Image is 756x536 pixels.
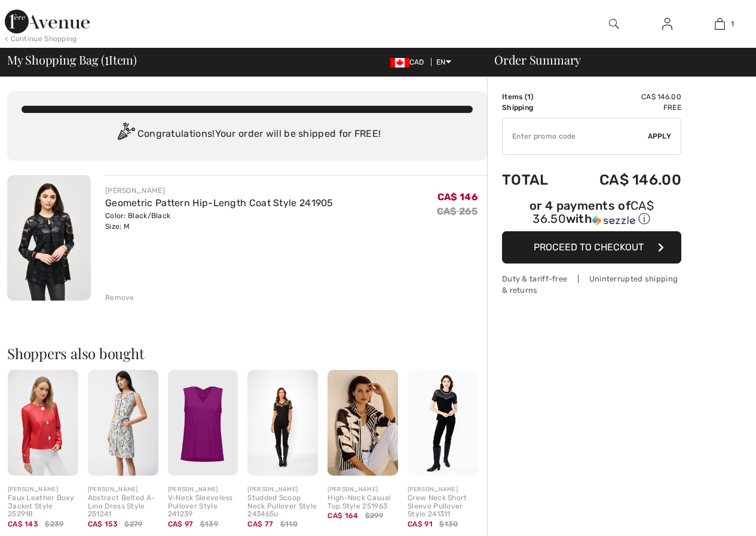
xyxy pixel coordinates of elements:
div: [PERSON_NAME] [105,185,333,196]
div: Faux Leather Boxy Jacket Style 252918 [8,494,78,519]
img: Abstract Belted A-Line Dress Style 251241 [88,370,158,476]
span: CA$ 97 [168,520,194,528]
div: Order Summary [480,54,749,66]
img: 1ère Avenue [5,10,90,33]
img: Sezzle [592,215,635,226]
a: 1 [694,17,746,31]
div: High-Neck Casual Top Style 251963 [328,494,398,511]
h2: Shoppers also bought [7,346,487,360]
img: Canadian Dollar [390,58,409,68]
span: CA$ 164 [328,512,358,520]
button: Proceed to Checkout [502,231,681,264]
div: or 4 payments of with [502,200,681,227]
img: Crew Neck Short Sleeve Pullover Style 241311 [408,370,478,476]
span: 1 [105,51,109,66]
td: Shipping [502,102,567,113]
div: Abstract Belted A-Line Dress Style 251241 [88,494,158,519]
span: $130 [439,519,458,529]
div: [PERSON_NAME] [8,485,78,494]
td: CA$ 146.00 [567,91,681,102]
span: CA$ 143 [8,520,38,528]
span: EN [436,58,451,66]
span: $299 [365,510,383,521]
div: Color: Black/Black Size: M [105,210,333,232]
span: $139 [200,519,218,529]
div: or 4 payments ofCA$ 36.50withSezzle Click to learn more about Sezzle [502,200,681,231]
img: Studded Scoop Neck Pullover Style 243465u [247,370,318,476]
s: CA$ 265 [437,206,478,217]
td: CA$ 146.00 [567,160,681,200]
span: $239 [45,519,63,529]
span: CA$ 146 [437,191,478,203]
img: Geometric Pattern Hip-Length Coat Style 241905 [7,175,91,301]
img: Faux Leather Boxy Jacket Style 252918 [8,370,78,476]
img: search the website [609,17,619,31]
span: Proceed to Checkout [534,241,644,253]
img: V-Neck Sleeveless Pullover Style 241239 [168,370,238,476]
span: Apply [648,131,672,142]
span: CAD [390,58,429,66]
div: [PERSON_NAME] [408,485,478,494]
div: Duty & tariff-free | Uninterrupted shipping & returns [502,273,681,296]
div: Congratulations! Your order will be shipped for FREE! [22,122,473,146]
span: My Shopping Bag ( Item) [7,54,137,66]
td: Items ( ) [502,91,567,102]
div: Studded Scoop Neck Pullover Style 243465u [247,494,318,519]
div: Remove [105,292,134,303]
img: Congratulation2.svg [114,122,137,146]
span: CA$ 91 [408,520,433,528]
img: High-Neck Casual Top Style 251963 [328,370,398,476]
span: 1 [731,19,734,29]
span: $279 [124,519,142,529]
div: Crew Neck Short Sleeve Pullover Style 241311 [408,494,478,519]
img: My Info [662,17,672,31]
span: 1 [527,93,531,101]
td: Free [567,102,681,113]
div: < Continue Shopping [5,33,77,44]
span: $110 [280,519,298,529]
span: CA$ 36.50 [532,198,654,226]
td: Total [502,160,567,200]
input: Promo code [503,118,648,154]
a: Sign In [653,17,682,32]
div: [PERSON_NAME] [88,485,158,494]
a: Geometric Pattern Hip-Length Coat Style 241905 [105,197,333,209]
div: [PERSON_NAME] [168,485,238,494]
div: [PERSON_NAME] [328,485,398,494]
div: V-Neck Sleeveless Pullover Style 241239 [168,494,238,519]
div: [PERSON_NAME] [247,485,318,494]
img: My Bag [715,17,725,31]
span: CA$ 153 [88,520,118,528]
span: CA$ 77 [247,520,273,528]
